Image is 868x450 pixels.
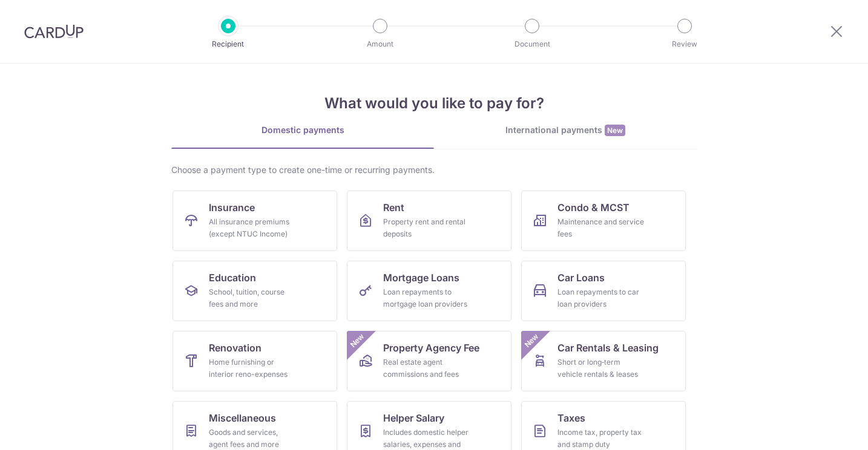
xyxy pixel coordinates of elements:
[171,124,434,136] div: Domestic payments
[173,261,337,321] a: EducationSchool, tuition, course fees and more
[173,331,337,391] a: RenovationHome furnishing or interior reno-expenses
[347,191,511,251] a: RentProperty rent and rental deposits
[347,261,511,321] a: Mortgage LoansLoan repayments to mortgage loan providers
[209,286,296,310] div: School, tuition, course fees and more
[521,261,686,321] a: Car LoansLoan repayments to car loan providers
[183,38,273,50] p: Recipient
[434,124,697,137] div: International payments
[521,191,686,251] a: Condo & MCSTMaintenance and service fees
[173,191,337,251] a: InsuranceAll insurance premiums (except NTUC Income)
[557,270,605,285] span: Car Loans
[209,270,256,285] span: Education
[557,286,645,310] div: Loan repayments to car loan providers
[347,331,511,391] a: Property Agency FeeReal estate agent commissions and feesNew
[383,200,404,215] span: Rent
[605,125,625,136] span: New
[383,341,479,355] span: Property Agency Fee
[209,216,296,240] div: All insurance premiums (except NTUC Income)
[487,38,577,50] p: Document
[171,93,697,114] h4: What would you like to pay for?
[383,356,470,380] div: Real estate agent commissions and fees
[209,200,255,215] span: Insurance
[383,270,459,285] span: Mortgage Loans
[24,24,84,39] img: CardUp
[209,341,261,355] span: Renovation
[557,200,630,215] span: Condo & MCST
[557,411,585,425] span: Taxes
[557,216,645,240] div: Maintenance and service fees
[383,411,444,425] span: Helper Salary
[522,331,542,351] span: New
[383,216,470,240] div: Property rent and rental deposits
[347,331,367,351] span: New
[557,341,659,355] span: Car Rentals & Leasing
[521,331,686,391] a: Car Rentals & LeasingShort or long‑term vehicle rentals & leasesNew
[209,356,296,380] div: Home furnishing or interior reno-expenses
[209,411,276,425] span: Miscellaneous
[640,38,729,50] p: Review
[383,286,470,310] div: Loan repayments to mortgage loan providers
[335,38,425,50] p: Amount
[557,356,645,380] div: Short or long‑term vehicle rentals & leases
[171,164,697,176] div: Choose a payment type to create one-time or recurring payments.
